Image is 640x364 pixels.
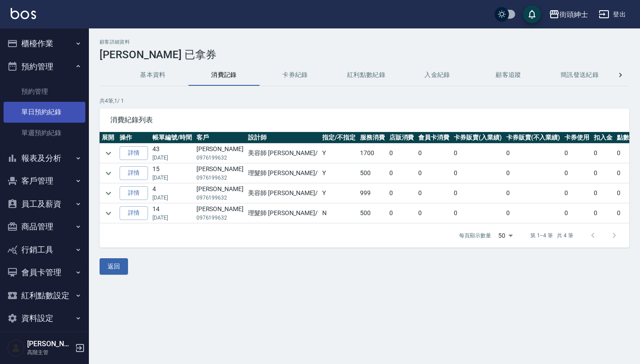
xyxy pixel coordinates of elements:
[152,174,192,182] p: [DATE]
[562,132,592,144] th: 卡券使用
[246,132,320,144] th: 設計師
[196,194,244,202] p: 0976199632
[416,184,452,203] td: 0
[102,187,115,200] button: expand row
[196,154,244,162] p: 0976199632
[504,132,563,144] th: 卡券販賣(不入業績)
[246,144,320,163] td: 美容師 [PERSON_NAME] /
[188,64,260,86] button: 消費記錄
[452,144,504,163] td: 0
[100,48,629,61] h3: [PERSON_NAME] 已拿券
[473,64,544,86] button: 顧客追蹤
[4,32,85,55] button: 櫃檯作業
[416,204,452,223] td: 0
[194,144,246,163] td: [PERSON_NAME]
[358,204,387,223] td: 500
[102,167,115,180] button: expand row
[4,192,85,216] button: 員工及薪資
[196,174,244,182] p: 0976199632
[4,102,85,122] a: 單日預約紀錄
[7,339,25,357] img: Person
[320,144,358,163] td: Y
[504,144,563,163] td: 0
[530,232,573,240] p: 第 1–4 筆 共 4 筆
[246,184,320,203] td: 美容師 [PERSON_NAME] /
[194,164,246,183] td: [PERSON_NAME]
[152,194,192,202] p: [DATE]
[320,132,358,144] th: 指定/不指定
[504,204,563,223] td: 0
[27,348,72,356] p: 高階主管
[100,132,117,144] th: 展開
[100,97,629,105] p: 共 4 筆, 1 / 1
[27,340,72,348] h5: [PERSON_NAME]
[4,307,85,330] button: 資料設定
[452,204,504,223] td: 0
[358,144,387,163] td: 1700
[4,215,85,238] button: 商品管理
[387,204,416,223] td: 0
[194,204,246,223] td: [PERSON_NAME]
[117,132,150,144] th: 操作
[592,184,615,203] td: 0
[562,144,592,163] td: 0
[152,214,192,222] p: [DATE]
[120,206,148,220] a: 詳情
[562,204,592,223] td: 0
[387,184,416,203] td: 0
[416,144,452,163] td: 0
[387,144,416,163] td: 0
[459,232,491,240] p: 每頁顯示數量
[544,64,615,86] button: 簡訊發送紀錄
[416,132,452,144] th: 會員卡消費
[150,164,194,183] td: 15
[416,164,452,183] td: 0
[110,116,619,124] span: 消費紀錄列表
[4,238,85,261] button: 行銷工具
[100,39,629,45] h2: 顧客詳細資料
[320,164,358,183] td: Y
[246,164,320,183] td: 理髮師 [PERSON_NAME] /
[452,132,504,144] th: 卡券販賣(入業績)
[117,64,188,86] button: 基本資料
[592,204,615,223] td: 0
[150,132,194,144] th: 帳單編號/時間
[196,214,244,222] p: 0976199632
[150,204,194,223] td: 14
[358,132,387,144] th: 服務消費
[402,64,473,86] button: 入金紀錄
[495,224,516,248] div: 50
[592,164,615,183] td: 0
[150,144,194,163] td: 43
[194,184,246,203] td: [PERSON_NAME]
[260,64,331,86] button: 卡券紀錄
[4,123,85,143] a: 單週預約紀錄
[387,164,416,183] td: 0
[504,164,563,183] td: 0
[150,184,194,203] td: 4
[4,284,85,307] button: 紅利點數設定
[152,154,192,162] p: [DATE]
[4,55,85,78] button: 預約管理
[523,5,541,23] button: save
[4,261,85,284] button: 會員卡管理
[504,184,563,203] td: 0
[120,186,148,200] a: 詳情
[194,132,246,144] th: 客戶
[331,64,402,86] button: 紅利點數紀錄
[387,132,416,144] th: 店販消費
[452,184,504,203] td: 0
[592,132,615,144] th: 扣入金
[562,164,592,183] td: 0
[11,8,36,19] img: Logo
[595,6,629,23] button: 登出
[545,5,592,24] button: 街頭紳士
[4,169,85,192] button: 客戶管理
[102,147,115,160] button: expand row
[358,164,387,183] td: 500
[120,166,148,180] a: 詳情
[452,164,504,183] td: 0
[4,147,85,170] button: 報表及分析
[120,146,148,160] a: 詳情
[100,258,128,275] button: 返回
